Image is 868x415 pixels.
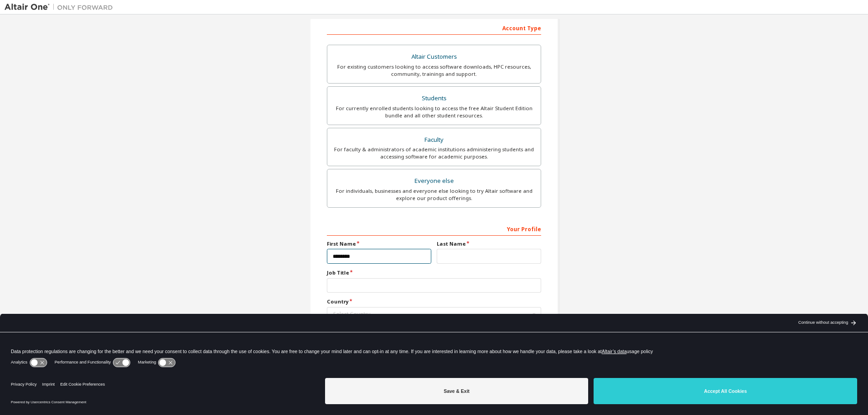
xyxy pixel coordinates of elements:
label: Job Title [327,269,541,276]
div: Students [333,92,535,105]
div: Account Type [327,20,541,35]
label: First Name [327,240,431,247]
div: Everyone else [333,175,535,187]
label: Country [327,298,541,305]
div: Altair Customers [333,51,535,63]
label: Last Name [437,240,541,247]
img: Altair One [5,3,118,12]
div: For individuals, businesses and everyone else looking to try Altair software and explore our prod... [333,187,535,202]
div: Your Profile [327,221,541,236]
div: For existing customers looking to access software downloads, HPC resources, community, trainings ... [333,63,535,78]
div: For currently enrolled students looking to access the free Altair Student Edition bundle and all ... [333,105,535,119]
div: Faculty [333,134,535,146]
div: For faculty & administrators of academic institutions administering students and accessing softwa... [333,146,535,160]
div: Select Country [333,312,530,317]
